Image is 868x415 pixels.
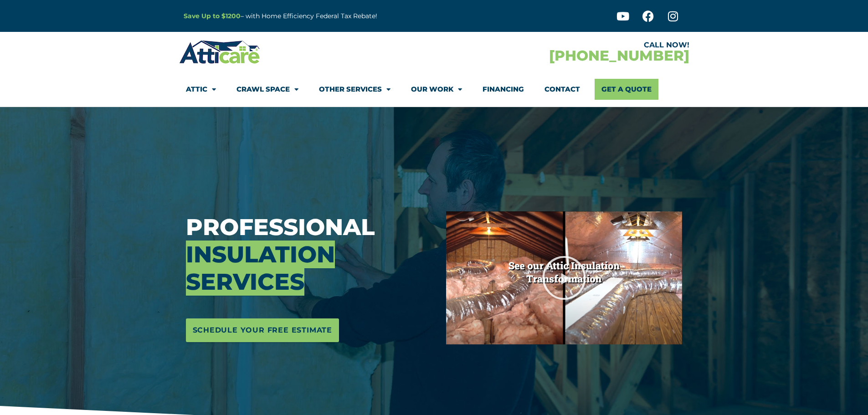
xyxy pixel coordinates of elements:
[319,79,390,100] a: Other Services
[184,12,241,20] a: Save Up to $1200
[186,318,339,342] a: Schedule Your Free Estimate
[541,255,587,301] div: Play Video
[184,11,479,21] p: – with Home Efficiency Federal Tax Rebate!
[186,214,433,296] h3: Professional
[186,241,335,296] span: Insulation Services
[544,79,580,100] a: Contact
[595,79,658,100] a: Get A Quote
[434,41,689,49] div: CALL NOW!
[186,79,216,100] a: Attic
[236,79,298,100] a: Crawl Space
[483,79,524,100] a: Financing
[186,79,683,100] nav: Menu
[411,79,462,100] a: Our Work
[193,323,333,338] span: Schedule Your Free Estimate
